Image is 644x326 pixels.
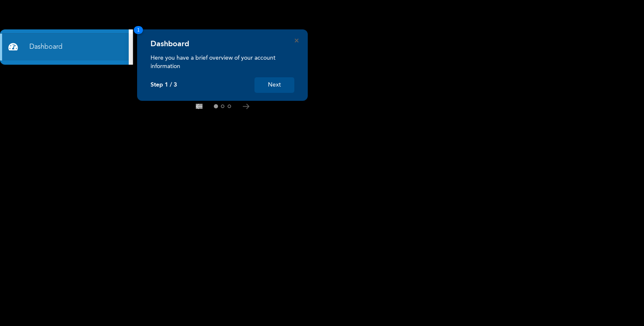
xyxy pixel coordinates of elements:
h4: Dashboard [151,39,189,49]
p: Here you have a brief overview of your account information [151,54,294,71]
button: Close [295,39,299,42]
p: Step 1 / 3 [151,81,177,89]
button: Next [254,77,294,93]
span: 1 [134,26,143,34]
